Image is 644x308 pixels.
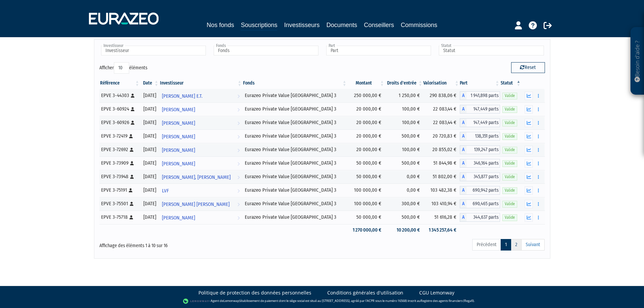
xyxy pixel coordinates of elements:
button: Reset [511,62,545,73]
a: Commissions [401,20,437,30]
td: 1 270 000,00 € [347,224,385,236]
span: Valide [502,160,517,167]
span: Valide [502,174,517,180]
td: 500,00 € [385,157,423,170]
span: [PERSON_NAME] [162,212,195,224]
a: LVF [159,184,242,197]
span: A [460,105,467,114]
div: Eurazeo Private Value [GEOGRAPHIC_DATA] 3 [245,200,345,207]
div: A - Eurazeo Private Value Europe 3 [460,105,500,114]
i: Voir l'investisseur [237,90,240,102]
div: EPVE 3-60924 [101,105,138,113]
span: [PERSON_NAME] [162,103,195,116]
td: 51 844,98 € [423,157,460,170]
div: A - Eurazeo Private Value Europe 3 [460,172,500,181]
td: 103 482,38 € [423,184,460,197]
div: [DATE] [142,187,157,194]
td: 10 200,00 € [385,224,423,236]
i: Voir l'investisseur [237,198,240,211]
a: [PERSON_NAME] [159,211,242,224]
span: 138,351 parts [467,132,500,141]
i: Voir l'investisseur [237,158,240,170]
a: CGU Lemonway [419,289,454,296]
div: EPVE 3-75718 [101,214,138,221]
a: 1 [501,239,511,251]
i: [Français] Personne physique [129,134,133,138]
a: [PERSON_NAME], [PERSON_NAME] [159,170,242,184]
td: 20 000,00 € [347,143,385,157]
td: 20 855,02 € [423,143,460,157]
th: Droits d'entrée: activer pour trier la colonne par ordre croissant [385,77,423,89]
i: Voir l'investisseur [237,103,240,116]
span: [PERSON_NAME], [PERSON_NAME] [162,171,231,184]
a: Conditions générales d'utilisation [327,289,403,296]
span: Valide [502,187,517,194]
div: EPVE 3-73948 [101,173,138,180]
i: [Français] Personne physique [130,202,134,206]
span: 345,877 parts [467,172,500,181]
div: A - Eurazeo Private Value Europe 3 [460,199,500,208]
span: A [460,132,467,141]
div: Eurazeo Private Value [GEOGRAPHIC_DATA] 3 [245,105,345,113]
span: LVF [162,185,169,197]
td: 50 000,00 € [347,211,385,224]
th: Part: activer pour trier la colonne par ordre croissant [460,77,500,89]
a: [PERSON_NAME] [159,102,242,116]
label: Afficher éléments [99,62,147,74]
div: [DATE] [142,173,157,180]
span: Valide [502,147,517,153]
a: Investisseurs [284,20,319,30]
span: A [460,199,467,208]
span: A [460,91,467,100]
span: A [460,172,467,181]
img: logo-lemonway.png [183,298,209,305]
span: [PERSON_NAME] [162,158,195,170]
span: [PERSON_NAME] [162,144,195,157]
a: Nos fonds [207,20,234,30]
td: 0,00 € [385,184,423,197]
i: Voir l'investisseur [237,185,240,197]
span: 690,465 parts [467,199,500,208]
div: EPVE 3-75191 [101,187,138,194]
i: [Français] Personne physique [131,94,135,98]
a: [PERSON_NAME] [PERSON_NAME] [159,197,242,211]
a: Documents [327,20,357,30]
span: 147,449 parts [467,105,500,114]
span: 346,164 parts [467,159,500,168]
th: Investisseur: activer pour trier la colonne par ordre croissant [159,77,242,89]
td: 103 410,94 € [423,197,460,211]
span: [PERSON_NAME] [PERSON_NAME] [162,198,230,211]
span: 139,247 parts [467,145,500,154]
a: [PERSON_NAME] [159,157,242,170]
i: [Français] Personne physique [131,107,135,111]
div: EPVE 3-75501 [101,200,138,207]
td: 22 083,44 € [423,102,460,116]
div: Eurazeo Private Value [GEOGRAPHIC_DATA] 3 [245,160,345,167]
td: 51 802,00 € [423,170,460,184]
span: [PERSON_NAME] E.T. [162,90,202,102]
a: Suivant [521,239,545,251]
a: Registre des agents financiers (Regafi) [421,299,474,303]
td: 20 000,00 € [347,116,385,129]
div: Eurazeo Private Value [GEOGRAPHIC_DATA] 3 [245,119,345,126]
span: Valide [502,214,517,221]
td: 100 000,00 € [347,197,385,211]
span: A [460,145,467,154]
div: Eurazeo Private Value [GEOGRAPHIC_DATA] 3 [245,92,345,99]
div: Eurazeo Private Value [GEOGRAPHIC_DATA] 3 [245,214,345,221]
p: Besoin d'aide ? [634,31,641,92]
td: 50 000,00 € [347,157,385,170]
span: [PERSON_NAME] [162,131,195,143]
span: A [460,186,467,195]
td: 100,00 € [385,116,423,129]
a: Conseillers [364,20,394,30]
div: [DATE] [142,105,157,113]
th: Valorisation: activer pour trier la colonne par ordre croissant [423,77,460,89]
a: [PERSON_NAME] E.T. [159,89,242,102]
td: 50 000,00 € [347,170,385,184]
a: [PERSON_NAME] [159,129,242,143]
td: 100,00 € [385,102,423,116]
i: [Français] Personne physique [130,175,134,179]
span: Valide [502,133,517,140]
i: [Français] Personne physique [130,148,134,152]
